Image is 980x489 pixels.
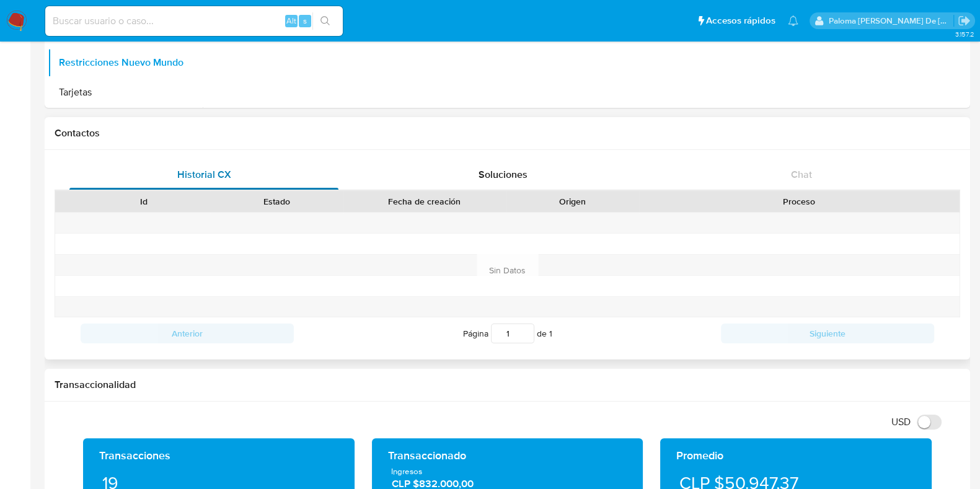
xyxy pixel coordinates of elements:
[958,14,971,27] a: Salir
[721,324,934,343] button: Siguiente
[48,77,203,107] button: Tarjetas
[791,167,812,182] span: Chat
[55,379,960,391] h1: Transaccionalidad
[463,324,552,343] span: Página de
[788,15,798,26] a: Notificaciones
[549,327,552,340] span: 1
[829,15,954,27] p: paloma.falcondesoto@mercadolibre.cl
[303,15,307,27] span: s
[514,195,630,208] div: Origen
[219,195,335,208] div: Estado
[352,195,497,208] div: Fecha de creación
[81,324,294,343] button: Anterior
[706,14,775,27] span: Accesos rápidos
[286,15,296,27] span: Alt
[86,195,201,208] div: Id
[48,48,203,77] button: Restricciones Nuevo Mundo
[312,12,338,30] button: search-icon
[45,13,343,29] input: Buscar usuario o caso...
[55,127,960,139] h1: Contactos
[955,29,974,39] span: 3.157.2
[177,167,231,182] span: Historial CX
[479,167,528,182] span: Soluciones
[648,195,951,208] div: Proceso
